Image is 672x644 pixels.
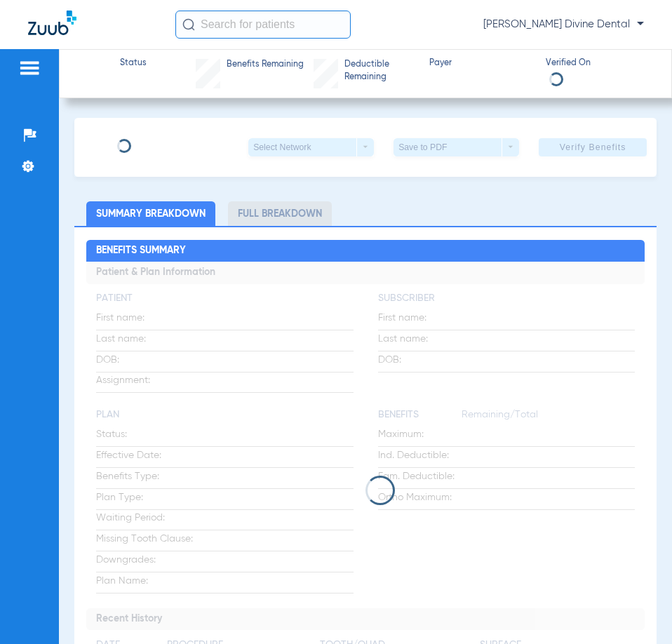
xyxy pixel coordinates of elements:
span: Payer [429,58,533,70]
span: Verified On [546,58,650,70]
img: Zuub Logo [28,11,76,35]
img: Search Icon [182,18,195,31]
h2: Benefits Summary [86,240,644,262]
li: Summary Breakdown [86,201,215,226]
span: Status [120,58,147,70]
span: [PERSON_NAME] Divine Dental [483,18,644,32]
li: Full Breakdown [228,201,332,226]
span: Benefits Remaining [227,59,304,72]
span: Deductible Remaining [344,59,417,83]
input: Search for patients [175,11,351,39]
img: hamburger-icon [18,60,41,76]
